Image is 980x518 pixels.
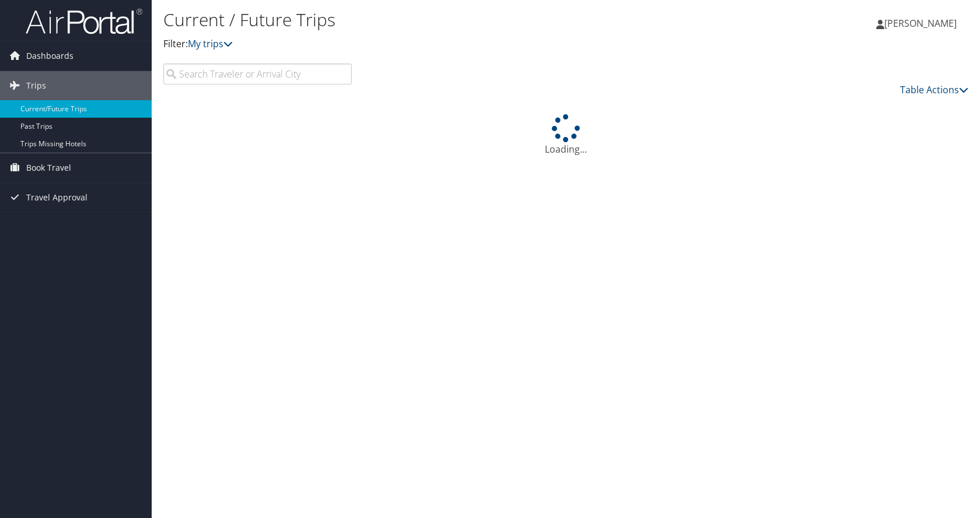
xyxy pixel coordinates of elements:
a: Table Actions [900,83,968,96]
img: airportal-logo.png [26,8,142,35]
span: [PERSON_NAME] [884,17,957,30]
div: Loading... [163,114,968,156]
span: Trips [26,71,46,100]
span: Book Travel [26,153,71,182]
input: Search Traveler or Arrival City [163,64,352,84]
a: My trips [188,37,233,50]
h1: Current / Future Trips [163,8,700,32]
a: [PERSON_NAME] [876,6,968,41]
p: Filter: [163,37,700,52]
span: Travel Approval [26,183,87,212]
span: Dashboards [26,41,73,71]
